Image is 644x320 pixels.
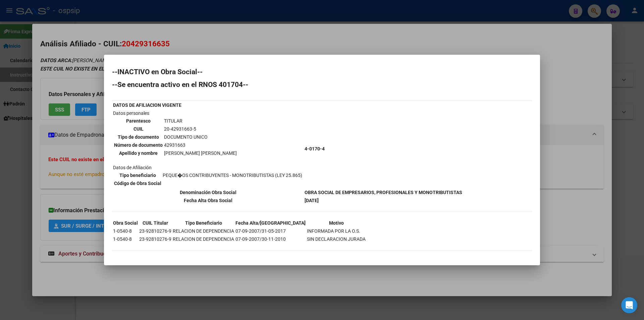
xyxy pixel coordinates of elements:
td: [PERSON_NAME] [PERSON_NAME] [164,149,237,157]
th: Obra Social [113,219,138,227]
th: Fecha Alta Obra Social [113,197,304,204]
td: 20-42931663-5 [164,125,237,133]
td: Datos personales Datos de Afiliación [113,109,304,188]
td: TITULAR [164,117,237,125]
th: Fecha Alta/[GEOGRAPHIC_DATA] [235,219,306,227]
b: 4-0170-4 [305,146,325,151]
td: 23-92810276-9 [139,235,172,243]
td: 42931663 [164,141,237,149]
th: Tipo beneficiario [114,172,162,179]
td: SIN DECLARACION JURADA [307,235,366,243]
th: Parentesco [114,117,163,125]
td: DOCUMENTO UNICO [164,133,237,141]
th: Número de documento [114,141,163,149]
td: 1-0540-8 [113,227,138,235]
div: Open Intercom Messenger [621,297,637,313]
b: DATOS DE AFILIACION VIGENTE [113,102,181,108]
td: RELACION DE DEPENDENCIA [172,227,234,235]
th: Código de Obra Social [114,180,162,187]
b: OBRA SOCIAL DE EMPRESARIOS, PROFESIONALES Y MONOTRIBUTISTAS [305,190,462,195]
th: Apellido y nombre [114,149,163,157]
td: RELACION DE DEPENDENCIA [172,235,234,243]
h2: --Se encuentra activo en el RNOS 401704-- [112,81,532,88]
th: CUIL [114,125,163,133]
td: PEQUE�OS CONTRIBUYENTES - MONOTRIBUTISTAS (LEY 25.865) [162,172,303,179]
h2: --INACTIVO en Obra Social-- [112,68,532,75]
th: Tipo de documento [114,133,163,141]
b: [DATE] [305,198,319,203]
td: 07-09-2007/31-05-2017 [235,227,306,235]
th: Denominación Obra Social [113,189,304,196]
th: Tipo Beneficiario [172,219,234,227]
td: 1-0540-8 [113,235,138,243]
td: INFORMADA POR LA O.S. [307,227,366,235]
th: CUIL Titular [139,219,172,227]
th: Motivo [307,219,366,227]
td: 23-92810276-9 [139,227,172,235]
td: 07-09-2007/30-11-2010 [235,235,306,243]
